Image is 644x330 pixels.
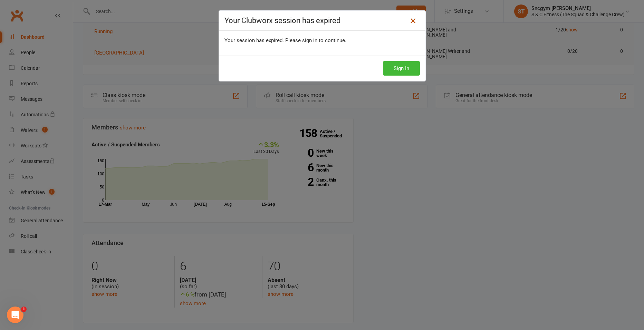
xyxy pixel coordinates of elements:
[224,37,346,43] span: Your session has expired. Please sign in to continue.
[407,15,419,26] a: Close
[383,61,420,76] button: Sign In
[224,16,420,25] h4: Your Clubworx session has expired
[7,307,23,323] iframe: Intercom live chat
[21,307,27,312] span: 1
